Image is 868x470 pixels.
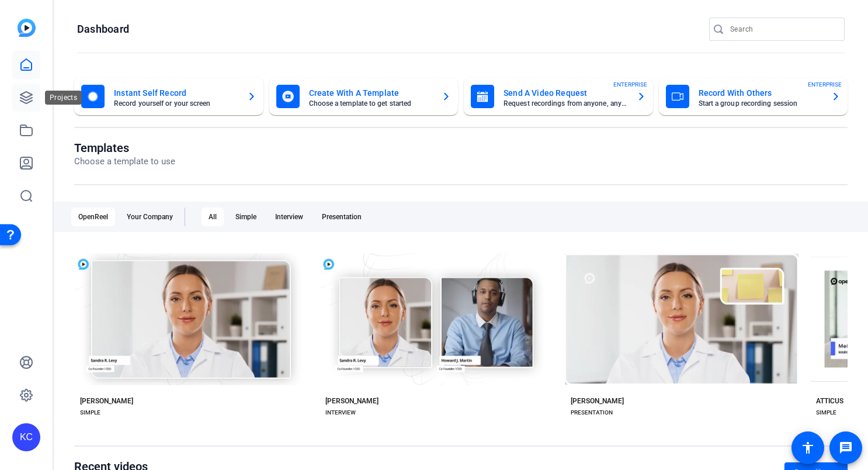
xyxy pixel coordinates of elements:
[699,100,822,107] mat-card-subtitle: Start a group recording session
[309,86,433,100] mat-card-title: Create With A Template
[80,408,100,417] div: SIMPLE
[12,423,40,451] div: KC
[325,408,356,417] div: INTERVIEW
[504,86,627,100] mat-card-title: Send A Video Request
[77,22,129,36] h1: Dashboard
[325,396,379,406] div: [PERSON_NAME]
[659,78,848,115] button: Record With OthersStart a group recording sessionENTERPRISE
[269,78,459,115] button: Create With A TemplateChoose a template to get started
[839,441,853,455] mat-icon: message
[228,208,263,226] div: Simple
[315,208,369,226] div: Presentation
[309,100,433,107] mat-card-subtitle: Choose a template to get started
[613,80,647,89] span: ENTERPRISE
[730,22,835,36] input: Search
[80,396,133,406] div: [PERSON_NAME]
[114,100,238,107] mat-card-subtitle: Record yourself or your screen
[202,208,224,226] div: All
[74,155,175,168] p: Choose a template to use
[571,396,624,406] div: [PERSON_NAME]
[74,141,175,155] h1: Templates
[504,100,627,107] mat-card-subtitle: Request recordings from anyone, anywhere
[801,441,815,455] mat-icon: accessibility
[816,408,836,417] div: SIMPLE
[699,86,822,100] mat-card-title: Record With Others
[816,396,843,406] div: ATTICUS
[808,80,842,89] span: ENTERPRISE
[120,208,180,226] div: Your Company
[71,208,115,226] div: OpenReel
[268,208,310,226] div: Interview
[114,86,238,100] mat-card-title: Instant Self Record
[18,19,36,37] img: blue-gradient.svg
[464,78,653,115] button: Send A Video RequestRequest recordings from anyone, anywhereENTERPRISE
[74,78,263,115] button: Instant Self RecordRecord yourself or your screen
[45,91,82,105] div: Projects
[571,408,613,417] div: PRESENTATION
